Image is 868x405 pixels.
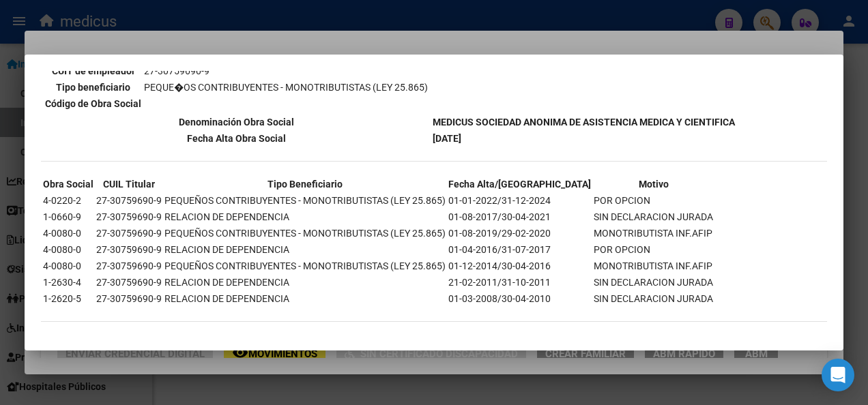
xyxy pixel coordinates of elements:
[164,193,446,208] td: PEQUEÑOS CONTRIBUYENTES - MONOTRIBUTISTAS (LEY 25.865)
[448,177,592,192] th: Fecha Alta/[GEOGRAPHIC_DATA]
[143,80,429,95] td: PEQUE�OS CONTRIBUYENTES - MONOTRIBUTISTAS (LEY 25.865)
[593,275,714,290] td: SIN DECLARACION JURADA
[593,258,714,273] td: MONOTRIBUTISTA INF.AFIP
[593,242,714,257] td: POR OPCION
[42,177,94,192] th: Obra Social
[164,291,446,306] td: RELACION DE DEPENDENCIA
[448,242,592,257] td: 01-04-2016/31-07-2017
[164,258,446,273] td: PEQUEÑOS CONTRIBUYENTES - MONOTRIBUTISTAS (LEY 25.865)
[96,258,162,273] td: 27-30759690-9
[42,131,431,146] th: Fecha Alta Obra Social
[96,209,162,224] td: 27-30759690-9
[448,209,592,224] td: 01-08-2017/30-04-2021
[96,291,162,306] td: 27-30759690-9
[164,275,446,290] td: RELACION DE DEPENDENCIA
[593,177,714,192] th: Motivo
[164,242,446,257] td: RELACION DE DEPENDENCIA
[96,242,162,257] td: 27-30759690-9
[448,226,592,241] td: 01-08-2019/29-02-2020
[42,226,94,241] td: 4-0080-0
[164,209,446,224] td: RELACION DE DEPENDENCIA
[96,226,162,241] td: 27-30759690-9
[143,63,429,78] td: 27-30759690-9
[593,226,714,241] td: MONOTRIBUTISTA INF.AFIP
[593,291,714,306] td: SIN DECLARACION JURADA
[42,209,94,224] td: 1-0660-9
[164,177,446,192] th: Tipo Beneficiario
[593,193,714,208] td: POR OPCION
[448,291,592,306] td: 01-03-2008/30-04-2010
[593,209,714,224] td: SIN DECLARACION JURADA
[433,117,735,127] b: MEDICUS SOCIEDAD ANONIMA DE ASISTENCIA MEDICA Y CIENTIFICA
[96,193,162,208] td: 27-30759690-9
[44,63,142,78] th: CUIT de empleador
[42,275,94,290] td: 1-2630-4
[44,96,142,111] th: Código de Obra Social
[448,275,592,290] td: 21-02-2011/31-10-2011
[44,80,142,95] th: Tipo beneficiario
[96,177,162,192] th: CUIL Titular
[164,226,446,241] td: PEQUEÑOS CONTRIBUYENTES - MONOTRIBUTISTAS (LEY 25.865)
[448,258,592,273] td: 01-12-2014/30-04-2016
[42,193,94,208] td: 4-0220-2
[42,242,94,257] td: 4-0080-0
[448,193,592,208] td: 01-01-2022/31-12-2024
[433,133,461,144] b: [DATE]
[96,275,162,290] td: 27-30759690-9
[822,359,854,391] div: Open Intercom Messenger
[42,115,431,130] th: Denominación Obra Social
[42,291,94,306] td: 1-2620-5
[42,258,94,273] td: 4-0080-0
